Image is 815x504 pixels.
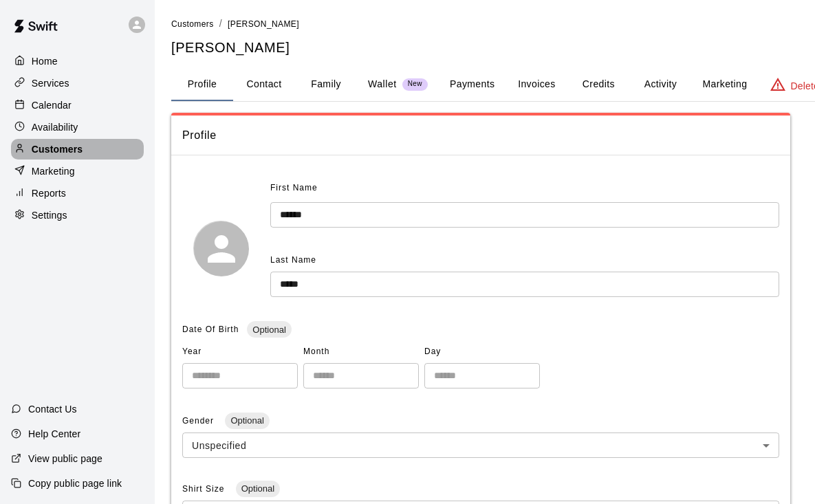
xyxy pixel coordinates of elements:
[171,19,214,29] span: Customers
[368,77,397,91] p: Wallet
[32,54,58,68] p: Home
[11,95,144,116] a: Calendar
[11,139,144,160] a: Customers
[182,325,239,334] span: Date Of Birth
[270,177,318,199] span: First Name
[629,68,691,101] button: Activity
[32,142,83,156] p: Customers
[182,484,228,494] span: Shirt Size
[11,117,144,138] a: Availability
[171,68,233,101] button: Profile
[182,416,217,426] span: Gender
[182,341,298,363] span: Year
[295,68,357,101] button: Family
[182,432,779,458] div: Unspecified
[236,483,280,494] span: Optional
[567,68,629,101] button: Credits
[439,68,506,101] button: Payments
[32,208,67,222] p: Settings
[691,68,758,101] button: Marketing
[32,186,66,200] p: Reports
[402,80,428,89] span: New
[233,68,295,101] button: Contact
[28,427,80,441] p: Help Center
[28,476,122,490] p: Copy public page link
[11,183,144,204] a: Reports
[219,17,222,31] li: /
[28,402,77,416] p: Contact Us
[270,255,316,265] span: Last Name
[11,73,144,94] a: Services
[32,98,72,112] p: Calendar
[32,164,75,178] p: Marketing
[28,452,102,465] p: View public page
[247,325,291,335] span: Optional
[11,205,144,226] a: Settings
[228,19,299,29] span: [PERSON_NAME]
[303,341,419,363] span: Month
[32,76,69,90] p: Services
[171,18,214,29] a: Customers
[11,51,144,72] a: Home
[11,161,144,182] a: Marketing
[506,68,567,101] button: Invoices
[225,415,269,426] span: Optional
[182,127,779,144] span: Profile
[32,120,78,134] p: Availability
[424,341,540,363] span: Day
